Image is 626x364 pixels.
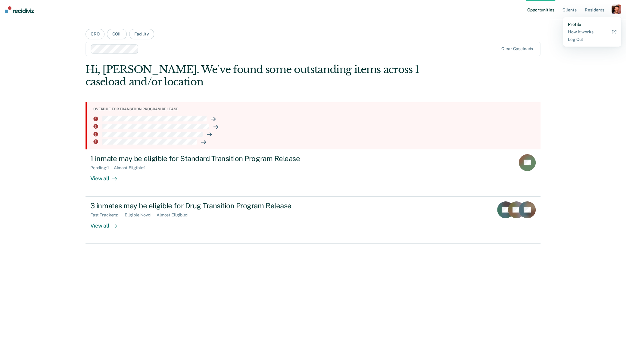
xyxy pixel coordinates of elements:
[90,170,124,182] div: View all
[90,165,114,170] div: Pending : 1
[93,107,536,111] div: Overdue for transition program release
[5,6,34,13] img: Recidiviz
[129,29,154,39] button: Facility
[90,154,302,163] div: 1 inmate may be eligible for Standard Transition Program Release
[86,149,540,197] a: 1 inmate may be eligible for Standard Transition Program ReleasePending:1Almost Eligible:1View all
[86,197,540,244] a: 3 inmates may be eligible for Drug Transition Program ReleaseFast Trackers:1Eligible Now:1Almost ...
[125,213,157,218] div: Eligible Now : 1
[568,29,616,35] a: How it works
[86,29,105,39] button: CRO
[90,213,125,218] div: Fast Trackers : 1
[114,165,151,170] div: Almost Eligible : 1
[568,37,616,42] a: Log Out
[90,218,124,229] div: View all
[86,63,450,88] div: Hi, [PERSON_NAME]. We’ve found some outstanding items across 1 caseload and/or location
[568,22,616,27] a: Profile
[90,201,302,210] div: 3 inmates may be eligible for Drug Transition Program Release
[107,29,126,39] button: COIII
[157,213,194,218] div: Almost Eligible : 1
[501,46,533,51] div: Clear caseloads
